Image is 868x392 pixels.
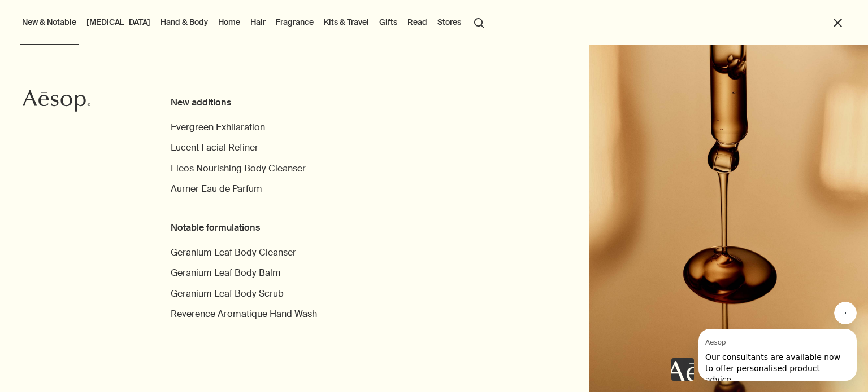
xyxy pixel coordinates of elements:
[171,142,258,153] span: Lucent Facial Refiner
[171,266,281,280] a: Geranium Leaf Body Balm
[671,302,857,381] div: Aesop says "Our consultants are available now to offer personalised product advice.". Open messag...
[322,15,371,29] a: Kits & Travel
[171,182,262,196] a: Aurner Eau de Parfum
[435,15,463,29] button: Stores
[171,162,306,174] span: Eleos Nourishing Body Cleanser
[171,96,380,109] div: New additions
[274,15,316,29] a: Fragrance
[171,308,317,320] span: Reverence Aromatique Hand Wash
[23,90,90,112] svg: Aesop
[171,287,284,301] a: Geranium Leaf Body Scrub
[831,16,844,29] button: Close the Menu
[171,121,265,133] span: Evergreen Exhilaration
[171,307,317,321] a: Reverence Aromatique Hand Wash
[171,267,281,279] span: Geranium Leaf Body Balm
[7,24,142,55] span: Our consultants are available now to offer personalised product advice.
[171,221,380,235] div: Notable formulations
[405,15,429,29] a: Read
[377,15,400,29] a: Gifts
[216,15,242,29] a: Home
[589,45,868,392] img: Bottle on bench in a labratory
[84,15,153,29] a: [MEDICAL_DATA]
[171,288,284,299] span: Geranium Leaf Body Scrub
[834,302,857,324] iframe: Close message from Aesop
[171,121,265,134] a: Evergreen Exhilaration
[698,329,857,381] iframe: Message from Aesop
[158,15,210,29] a: Hand & Body
[469,11,489,33] button: Open search
[171,162,306,175] a: Eleos Nourishing Body Cleanser
[171,246,296,259] a: Geranium Leaf Body Cleanser
[671,358,694,381] iframe: no content
[20,15,79,29] button: New & Notable
[20,87,93,118] a: Aesop
[171,183,262,195] span: Aurner Eau de Parfum
[171,141,258,155] a: Lucent Facial Refiner
[171,246,296,258] span: Geranium Leaf Body Cleanser
[248,15,268,29] a: Hair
